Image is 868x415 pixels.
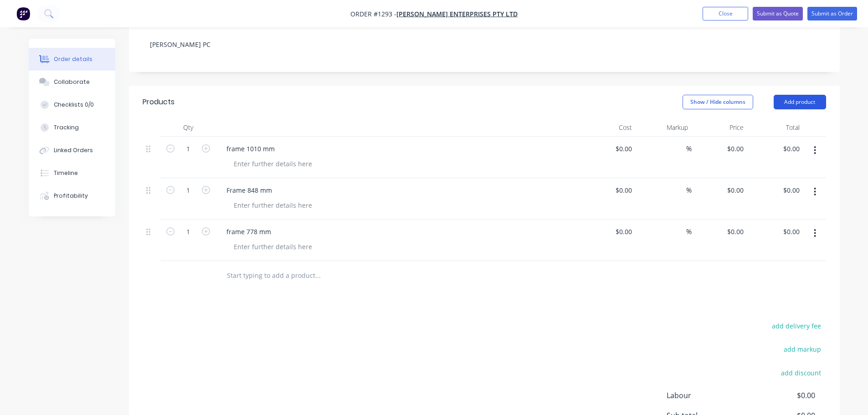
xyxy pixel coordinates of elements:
button: Order details [29,48,115,71]
div: Price [692,118,748,137]
input: Start typing to add a product... [226,266,409,285]
span: Labour [667,390,748,401]
span: % [686,226,692,237]
div: Profitability [54,192,88,200]
button: Add product [774,95,826,109]
button: add delivery fee [767,320,826,332]
div: Markup [636,118,692,137]
div: frame 778 mm [219,225,278,238]
button: Linked Orders [29,139,115,162]
a: [PERSON_NAME] Enterprises PTY LTD [396,10,518,18]
button: Collaborate [29,71,115,93]
div: Timeline [54,169,78,177]
button: Submit as Order [807,7,857,20]
button: Timeline [29,162,115,184]
div: Total [747,118,803,137]
div: Cost [580,118,636,137]
button: Tracking [29,116,115,139]
button: Profitability [29,184,115,207]
img: Factory [16,7,30,20]
span: Order #1293 - [350,10,396,18]
span: % [686,143,692,154]
button: add discount [776,366,826,379]
div: [PERSON_NAME] PC [143,31,826,58]
span: % [686,185,692,195]
div: Frame 848 mm [219,184,279,197]
button: Show / Hide columns [683,95,753,109]
button: Checklists 0/0 [29,93,115,116]
div: Tracking [54,123,79,132]
button: add markup [779,343,826,355]
div: Order details [54,55,92,63]
button: Close [703,7,748,20]
button: Submit as Quote [753,7,803,20]
span: $0.00 [747,390,815,401]
div: Linked Orders [54,146,93,154]
div: Checklists 0/0 [54,101,94,109]
div: Qty [161,118,216,137]
div: Products [143,97,175,108]
div: frame 1010 mm [219,142,282,155]
div: Collaborate [54,78,90,86]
